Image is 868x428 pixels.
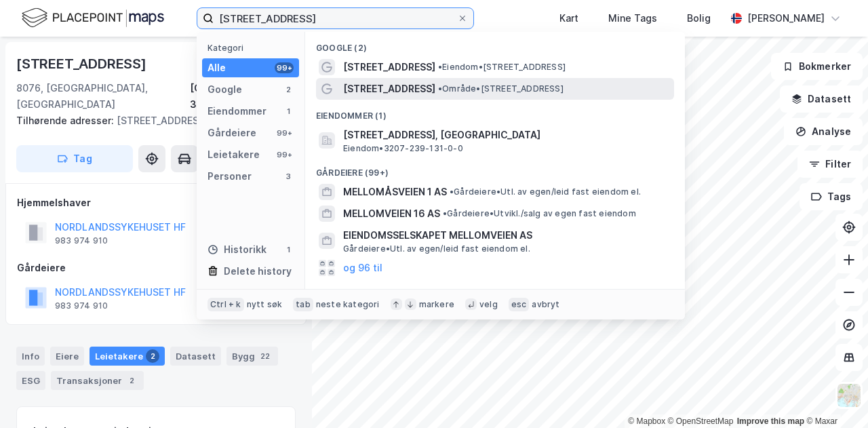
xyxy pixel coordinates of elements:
[343,244,530,254] span: Gårdeiere • Utl. av egen/leid fast eiendom el.
[771,53,863,80] button: Bokmerker
[316,299,380,310] div: neste kategori
[17,260,295,276] div: Gårdeiere
[305,279,685,303] div: Leietakere (99+)
[305,157,685,181] div: Gårdeiere (99+)
[208,168,252,184] div: Personer
[16,113,285,129] div: [STREET_ADDRESS]
[208,241,267,258] div: Historikk
[283,84,294,95] div: 2
[51,371,144,390] div: Transaksjoner
[668,416,734,426] a: OpenStreetMap
[797,151,863,178] button: Filter
[343,206,440,222] span: MELLOMVEIEN 16 AS
[16,53,149,75] div: [STREET_ADDRESS]
[532,299,559,310] div: avbryt
[419,299,454,310] div: markere
[608,10,657,26] div: Mine Tags
[283,244,294,255] div: 1
[687,10,711,26] div: Bolig
[305,32,685,56] div: Google (2)
[208,81,242,98] div: Google
[343,143,463,154] span: Eiendom • 3207-239-131-0-0
[208,60,226,76] div: Alle
[16,371,45,390] div: ESG
[208,298,244,311] div: Ctrl + k
[208,125,256,141] div: Gårdeiere
[226,347,278,366] div: Bygg
[208,43,299,53] div: Kategori
[50,347,84,366] div: Eiere
[800,363,868,428] iframe: Chat Widget
[305,100,685,124] div: Eiendommer (1)
[170,347,221,366] div: Datasett
[438,62,442,72] span: •
[784,118,863,145] button: Analyse
[208,147,260,163] div: Leietakere
[283,106,294,117] div: 1
[438,62,566,73] span: Eiendom • [STREET_ADDRESS]
[283,171,294,182] div: 3
[55,300,108,311] div: 983 974 910
[737,416,804,426] a: Improve this map
[16,347,45,366] div: Info
[90,347,165,366] div: Leietakere
[275,62,294,73] div: 99+
[190,80,296,113] div: [GEOGRAPHIC_DATA], 38/659
[438,83,442,94] span: •
[275,128,294,138] div: 99+
[55,235,108,246] div: 983 974 910
[293,298,313,311] div: tab
[208,103,267,119] div: Eiendommer
[443,208,447,218] span: •
[747,10,825,26] div: [PERSON_NAME]
[125,374,138,387] div: 2
[214,8,457,28] input: Søk på adresse, matrikkel, gårdeiere, leietakere eller personer
[479,299,498,310] div: velg
[628,416,665,426] a: Mapbox
[16,145,133,172] button: Tag
[224,263,292,279] div: Delete history
[443,208,636,219] span: Gårdeiere • Utvikl./salg av egen fast eiendom
[509,298,530,311] div: esc
[800,183,863,210] button: Tags
[343,227,669,244] span: EIENDOMSSELSKAPET MELLOMVEIEN AS
[559,10,578,26] div: Kart
[16,80,190,113] div: 8076, [GEOGRAPHIC_DATA], [GEOGRAPHIC_DATA]
[343,184,447,200] span: MELLOMÅSVEIEN 1 AS
[343,81,435,97] span: [STREET_ADDRESS]
[343,59,435,75] span: [STREET_ADDRESS]
[275,149,294,160] div: 99+
[343,127,669,143] span: [STREET_ADDRESS], [GEOGRAPHIC_DATA]
[22,6,164,30] img: logo.f888ab2527a4732fd821a326f86c7f29.svg
[146,349,159,363] div: 2
[343,260,382,276] button: og 96 til
[780,85,863,113] button: Datasett
[450,187,454,197] span: •
[438,83,564,94] span: Område • [STREET_ADDRESS]
[17,195,295,211] div: Hjemmelshaver
[247,299,283,310] div: nytt søk
[258,349,273,363] div: 22
[16,115,117,126] span: Tilhørende adresser:
[450,187,641,197] span: Gårdeiere • Utl. av egen/leid fast eiendom el.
